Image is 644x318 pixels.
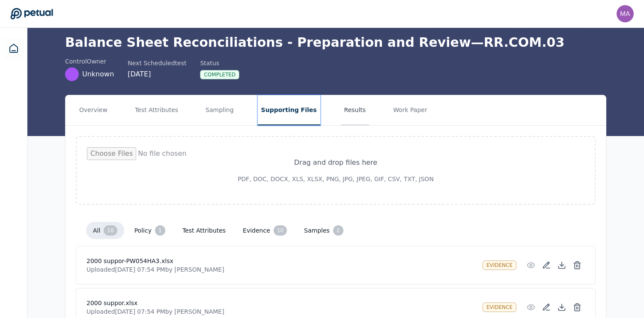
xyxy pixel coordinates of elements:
[297,222,350,239] button: Samples2
[200,59,239,67] div: Status
[554,300,569,315] button: Download File
[554,257,569,273] button: Download File
[128,69,186,79] div: [DATE]
[86,222,124,239] button: All10
[104,225,117,236] div: 10
[3,38,24,59] a: Dashboard
[274,225,287,236] div: 10
[236,222,294,239] button: Evidence10
[569,257,585,273] button: Delete File
[128,59,186,67] div: Next Scheduled test
[82,69,114,79] span: Unknown
[617,5,634,22] img: manali.agarwal@arm.com
[258,95,320,125] button: Supporting Files
[390,95,431,125] button: Work Paper
[341,95,370,125] button: Results
[65,35,606,50] h1: Balance Sheet Reconciliations - Preparation and Review — RR.COM.03
[76,95,111,125] button: Overview
[176,223,233,238] button: Test Attributes
[86,265,476,274] p: Uploaded [DATE] 07:54 PM by [PERSON_NAME]
[131,95,182,125] button: Test Attributes
[202,95,237,125] button: Sampling
[10,8,53,20] a: Go to Dashboard
[65,57,114,66] div: control Owner
[523,257,539,273] button: Preview File (hover for quick preview, click for full view)
[200,70,239,79] div: Completed
[86,299,476,307] h4: 2000 suppor.xlsx
[86,257,476,265] h4: 2000 suppor-PW054HA3.xlsx
[483,260,516,270] div: Evidence
[539,300,554,315] button: Add/Edit Description
[523,300,539,315] button: Preview File (hover for quick preview, click for full view)
[66,95,606,125] nav: Tabs
[155,225,165,236] div: 1
[569,300,585,315] button: Delete File
[333,225,343,236] div: 2
[128,222,172,239] button: Policy1
[86,307,476,316] p: Uploaded [DATE] 07:54 PM by [PERSON_NAME]
[539,257,554,273] button: Add/Edit Description
[483,303,516,312] div: Evidence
